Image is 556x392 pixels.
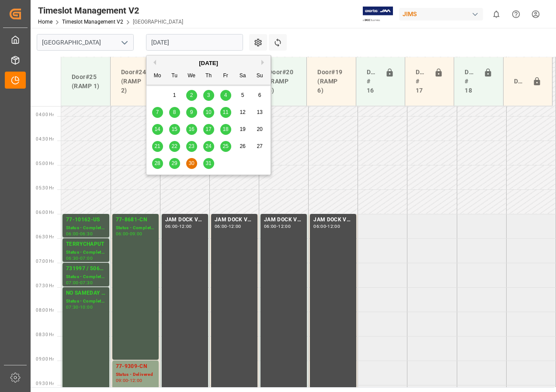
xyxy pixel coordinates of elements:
div: Door#23 [511,73,529,90]
span: 4 [224,92,227,98]
span: 23 [188,143,194,149]
button: JIMS [399,6,486,22]
div: - [79,232,80,236]
div: Fr [220,71,231,82]
div: 07:00 [66,281,79,285]
div: Door#20 (RAMP 5) [265,64,299,99]
span: 5 [241,92,244,98]
span: 26 [240,143,245,149]
a: Timeslot Management V2 [62,19,123,25]
div: Door#19 (RAMP 6) [314,64,348,99]
div: Door#24 (RAMP 2) [118,64,152,99]
div: Choose Monday, July 7th, 2025 [152,107,163,118]
a: Home [38,19,52,25]
div: - [79,305,80,309]
div: 12:00 [130,378,142,382]
span: 06:00 Hr [36,210,54,215]
div: NO SAMEDAY APP [66,289,106,298]
span: 11 [222,109,228,115]
div: 06:30 [80,232,93,236]
div: 731997 / 506833 RMA?? [66,265,106,273]
div: JIMS [399,8,483,21]
div: Tu [169,71,180,82]
div: Choose Sunday, July 13th, 2025 [254,107,265,118]
div: Choose Sunday, July 27th, 2025 [254,141,265,152]
span: 19 [240,126,245,132]
div: 06:00 [66,232,79,236]
div: We [186,71,197,82]
input: Type to search/select [37,34,134,51]
div: JAM DOCK VOLUME CONTROL [165,216,205,224]
span: 17 [205,126,211,132]
div: 07:00 [80,256,93,260]
div: 06:00 [313,224,326,228]
div: Choose Thursday, July 17th, 2025 [203,124,214,135]
span: 2 [190,92,193,98]
div: 77-8681-CN [116,216,155,224]
span: 9 [190,109,193,115]
span: 12 [240,109,245,115]
div: 12:00 [278,224,291,228]
span: 05:30 Hr [36,186,54,190]
div: [DATE] [146,59,271,68]
button: Help Center [506,4,526,24]
div: 06:30 [66,256,79,260]
div: - [227,224,229,228]
span: 16 [188,126,194,132]
div: 06:00 [215,224,227,228]
div: Choose Monday, July 28th, 2025 [152,158,163,169]
span: 29 [171,160,177,166]
div: Doors # 18 [461,64,480,99]
div: Choose Saturday, July 5th, 2025 [237,90,248,101]
div: 06:00 [116,232,129,236]
div: Choose Wednesday, July 16th, 2025 [186,124,197,135]
span: 3 [207,92,210,98]
div: Mo [152,71,163,82]
button: Next Month [261,60,267,65]
div: 09:00 [130,232,142,236]
div: 77-9309-CN [116,362,155,371]
div: Choose Tuesday, July 22nd, 2025 [169,141,180,152]
div: Sa [237,71,248,82]
span: 04:00 Hr [36,112,54,117]
div: Choose Monday, July 21st, 2025 [152,141,163,152]
button: Previous Month [151,60,156,65]
div: 06:00 [165,224,178,228]
span: 25 [222,143,228,149]
span: 08:00 Hr [36,308,54,313]
div: Status - Delivered [116,371,155,378]
div: - [128,378,129,382]
span: 05:00 Hr [36,161,54,166]
div: 12:00 [179,224,192,228]
span: 07:30 Hr [36,283,54,288]
div: Choose Thursday, July 10th, 2025 [203,107,214,118]
span: 15 [171,126,177,132]
div: - [178,224,179,228]
div: Choose Friday, July 25th, 2025 [220,141,231,152]
span: 21 [154,143,160,149]
span: 22 [171,143,177,149]
div: Timeslot Management V2 [38,4,183,17]
div: Choose Wednesday, July 23rd, 2025 [186,141,197,152]
div: JAM DOCK VOLUME CONTROL [264,216,303,224]
div: Choose Tuesday, July 15th, 2025 [169,124,180,135]
div: Choose Wednesday, July 30th, 2025 [186,158,197,169]
span: 04:30 Hr [36,137,54,141]
div: Doors # 16 [363,64,382,99]
div: 06:00 [264,224,277,228]
span: 09:00 Hr [36,357,54,361]
div: JAM DOCK VOLUME CONTROL [313,216,353,224]
span: 6 [258,92,261,98]
div: Choose Sunday, July 20th, 2025 [254,124,265,135]
span: 1 [173,92,176,98]
div: - [277,224,278,228]
span: 18 [222,126,228,132]
span: 20 [257,126,262,132]
span: 09:30 Hr [36,381,54,386]
div: Choose Sunday, July 6th, 2025 [254,90,265,101]
div: Choose Saturday, July 19th, 2025 [237,124,248,135]
div: 12:00 [327,224,340,228]
div: 09:00 [116,378,129,382]
div: Su [254,71,265,82]
div: Status - Completed [66,224,106,232]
